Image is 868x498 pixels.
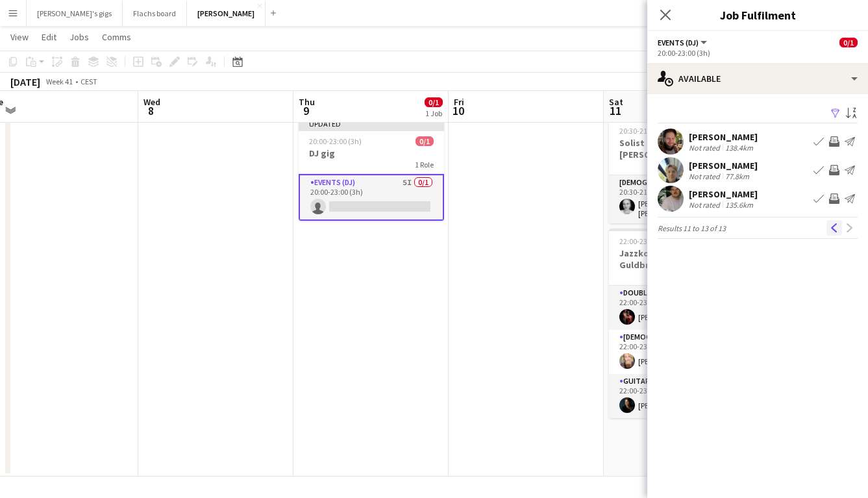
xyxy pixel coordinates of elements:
app-job-card: 20:30-21:00 (30m)1/1Solist indslag v. [PERSON_NAME] til bryllup1 Role[DEMOGRAPHIC_DATA] Singer1/1... [609,118,754,223]
span: Week 41 [43,77,75,86]
app-card-role: Events (DJ)5I0/120:00-23:00 (3h) [299,174,444,221]
div: 1 Job [425,108,442,118]
span: 22:00-23:45 (1h45m) [619,236,687,246]
span: 10 [452,103,464,118]
app-card-role: Guitarist1/122:00-23:45 (1h45m)[PERSON_NAME] [609,374,754,418]
a: Comms [97,29,136,45]
div: Available [647,63,868,94]
app-card-role: [DEMOGRAPHIC_DATA] Singer1/120:30-21:00 (30m)[PERSON_NAME] [PERSON_NAME] [609,175,754,223]
h3: Job Fulfilment [647,6,868,23]
h3: Solist indslag v. [PERSON_NAME] til bryllup [609,137,754,160]
app-card-role: Doublebass Player1/122:00-23:45 (1h45m)[PERSON_NAME] [609,286,754,330]
div: [PERSON_NAME] [689,131,758,143]
div: Updated [299,118,444,129]
div: 20:00-23:00 (3h) [658,48,858,58]
span: Sat [609,96,623,108]
div: [PERSON_NAME] [689,188,758,200]
span: Wed [143,96,160,108]
span: 0/1 [425,97,443,107]
h3: Jazzkollektivet til Guldbryllup [609,247,754,271]
div: 135.6km [723,200,756,210]
a: Jobs [64,29,94,45]
span: 8 [142,103,160,118]
div: 138.4km [723,143,756,153]
button: [PERSON_NAME] [187,1,266,26]
span: View [10,31,29,43]
button: Flachs board [123,1,187,26]
div: Not rated [689,143,723,153]
h3: DJ gig [299,147,444,159]
button: Events (DJ) [658,38,709,47]
span: 20:30-21:00 (30m) [619,126,678,136]
span: Results 11 to 13 of 13 [658,223,726,233]
span: 9 [297,103,315,118]
div: 77.8km [723,171,752,181]
button: [PERSON_NAME]'s gigs [27,1,123,26]
span: 11 [607,103,623,118]
span: 20:00-23:00 (3h) [309,136,362,146]
span: Comms [102,31,131,43]
a: View [5,29,34,45]
app-card-role: [DEMOGRAPHIC_DATA] Singer1/122:00-23:45 (1h45m)[PERSON_NAME] [609,330,754,374]
span: Thu [299,96,315,108]
span: Jobs [69,31,89,43]
span: Fri [454,96,464,108]
span: 1 Role [415,160,434,169]
div: Not rated [689,200,723,210]
div: Not rated [689,171,723,181]
app-job-card: 22:00-23:45 (1h45m)3/3Jazzkollektivet til Guldbryllup3 RolesDoublebass Player1/122:00-23:45 (1h45... [609,229,754,418]
div: [DATE] [10,75,40,88]
app-job-card: Updated20:00-23:00 (3h)0/1DJ gig1 RoleEvents (DJ)5I0/120:00-23:00 (3h) [299,118,444,221]
div: [PERSON_NAME] [689,160,758,171]
div: CEST [81,77,97,86]
span: Edit [42,31,56,43]
span: Events (DJ) [658,38,699,47]
span: 0/1 [415,136,434,146]
a: Edit [36,29,62,45]
span: 0/1 [839,38,858,47]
